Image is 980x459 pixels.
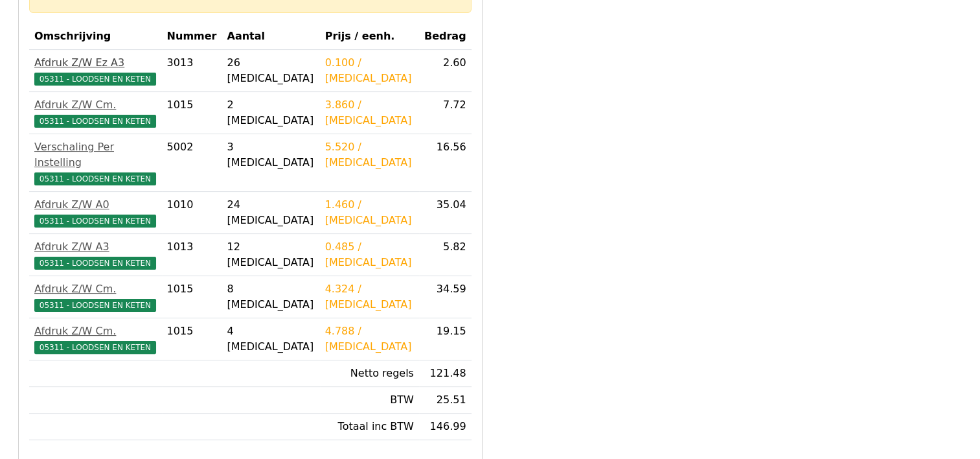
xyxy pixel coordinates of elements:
[34,115,156,128] span: 05311 - LOODSEN EN KETEN
[419,92,472,134] td: 7.72
[34,299,156,312] span: 05311 - LOODSEN EN KETEN
[162,50,222,92] td: 3013
[162,92,222,134] td: 1015
[419,318,472,360] td: 19.15
[227,139,314,171] div: 3 [MEDICAL_DATA]
[34,55,157,86] a: Afdruk Z/W Ez A305311 - LOODSEN EN KETEN
[34,55,157,71] div: Afdruk Z/W Ez A3
[34,73,156,86] span: 05311 - LOODSEN EN KETEN
[325,197,414,228] div: 1.460 / [MEDICAL_DATA]
[162,318,222,360] td: 1015
[162,23,222,50] th: Nummer
[34,281,157,312] a: Afdruk Z/W Cm.05311 - LOODSEN EN KETEN
[227,239,314,270] div: 12 [MEDICAL_DATA]
[34,341,156,354] span: 05311 - LOODSEN EN KETEN
[227,281,314,312] div: 8 [MEDICAL_DATA]
[34,324,157,355] a: Afdruk Z/W Cm.05311 - LOODSEN EN KETEN
[320,23,419,50] th: Prijs / eenh.
[325,139,414,171] div: 5.520 / [MEDICAL_DATA]
[227,55,314,86] div: 26 [MEDICAL_DATA]
[419,360,472,387] td: 121.48
[227,97,314,128] div: 2 [MEDICAL_DATA]
[325,281,414,312] div: 4.324 / [MEDICAL_DATA]
[419,414,472,440] td: 146.99
[162,192,222,234] td: 1010
[320,387,419,414] td: BTW
[419,387,472,414] td: 25.51
[34,324,157,339] div: Afdruk Z/W Cm.
[34,97,157,128] a: Afdruk Z/W Cm.05311 - LOODSEN EN KETEN
[325,97,414,128] div: 3.860 / [MEDICAL_DATA]
[34,215,156,228] span: 05311 - LOODSEN EN KETEN
[419,234,472,276] td: 5.82
[419,192,472,234] td: 35.04
[162,276,222,318] td: 1015
[34,97,157,113] div: Afdruk Z/W Cm.
[34,172,156,185] span: 05311 - LOODSEN EN KETEN
[34,257,156,270] span: 05311 - LOODSEN EN KETEN
[419,50,472,92] td: 2.60
[325,55,414,86] div: 0.100 / [MEDICAL_DATA]
[222,23,319,50] th: Aantal
[227,324,314,355] div: 4 [MEDICAL_DATA]
[34,197,157,213] div: Afdruk Z/W A0
[325,239,414,270] div: 0.485 / [MEDICAL_DATA]
[162,134,222,192] td: 5002
[320,360,419,387] td: Netto regels
[419,276,472,318] td: 34.59
[34,239,157,255] div: Afdruk Z/W A3
[320,414,419,440] td: Totaal inc BTW
[29,23,162,50] th: Omschrijving
[325,324,414,355] div: 4.788 / [MEDICAL_DATA]
[34,239,157,270] a: Afdruk Z/W A305311 - LOODSEN EN KETEN
[227,197,314,228] div: 24 [MEDICAL_DATA]
[419,23,472,50] th: Bedrag
[34,281,157,297] div: Afdruk Z/W Cm.
[162,234,222,276] td: 1013
[34,139,157,186] a: Verschaling Per Instelling05311 - LOODSEN EN KETEN
[419,134,472,192] td: 16.56
[34,197,157,228] a: Afdruk Z/W A005311 - LOODSEN EN KETEN
[34,139,157,171] div: Verschaling Per Instelling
